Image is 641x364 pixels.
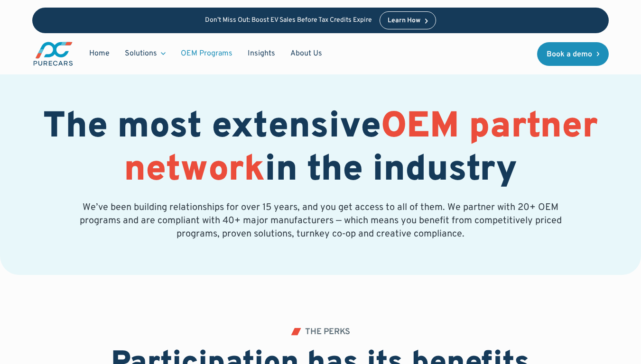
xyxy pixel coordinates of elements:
a: OEM Programs [173,45,240,63]
a: Home [82,45,117,63]
a: main [32,41,74,67]
div: Solutions [125,48,157,59]
a: About Us [283,45,330,63]
p: Don’t Miss Out: Boost EV Sales Before Tax Credits Expire [205,17,372,25]
img: purecars logo [32,41,74,67]
a: Learn How [380,11,436,29]
div: Solutions [117,45,173,63]
p: We’ve been building relationships for over 15 years, and you get access to all of them. We partne... [78,201,564,241]
div: Book a demo [547,51,592,58]
h1: The most extensive in the industry [32,106,609,192]
div: THE PERKS [305,328,350,337]
a: Insights [240,45,283,63]
a: Book a demo [537,42,609,66]
span: OEM partner network [124,105,598,193]
div: Learn How [388,18,420,24]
